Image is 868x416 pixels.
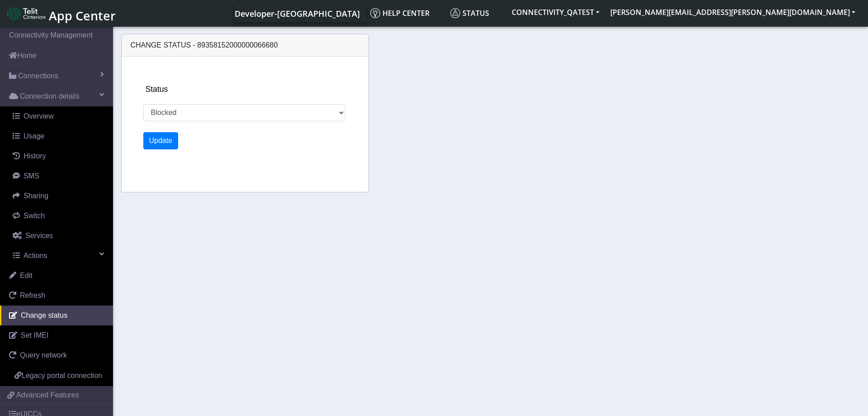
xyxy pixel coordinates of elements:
span: Set IMEI [21,331,48,339]
a: History [4,146,113,166]
span: App Center [49,7,116,24]
span: History [24,152,46,160]
span: Edit [20,272,33,279]
span: Usage [24,132,44,140]
span: Sharing [24,192,48,200]
span: SMS [24,172,39,180]
span: Connection details [20,91,80,102]
img: status.svg [450,8,460,18]
span: Legacy portal connection [22,372,102,379]
a: Sharing [4,186,113,206]
a: App Center [7,4,114,23]
span: Services [25,232,53,239]
span: Overview [24,112,54,120]
span: Change status [21,311,67,319]
a: Services [4,226,113,246]
label: Status [146,83,168,95]
a: Help center [367,4,447,22]
button: Update [143,132,179,149]
img: knowledge.svg [370,8,380,18]
span: Actions [24,252,47,259]
a: Status [447,4,506,22]
span: Connections [18,71,58,81]
span: Refresh [20,292,45,299]
a: Actions [4,246,113,266]
a: Overview [4,106,113,126]
span: Status [450,8,489,18]
span: Advanced Features [16,390,79,401]
span: Switch [24,212,45,220]
span: Change status - 89358152000000066680 [131,41,278,49]
span: Query network [20,351,67,359]
span: Developer-[GEOGRAPHIC_DATA] [235,8,360,19]
button: CONNECTIVITY_QATEST [506,4,605,20]
a: Switch [4,206,113,226]
button: [PERSON_NAME][EMAIL_ADDRESS][PERSON_NAME][DOMAIN_NAME] [605,4,861,20]
a: Usage [4,126,113,146]
a: Your current platform instance [234,4,359,22]
span: Help center [370,8,429,18]
a: SMS [4,166,113,186]
img: logo-telit-cinterion-gw-new.png [7,6,45,21]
